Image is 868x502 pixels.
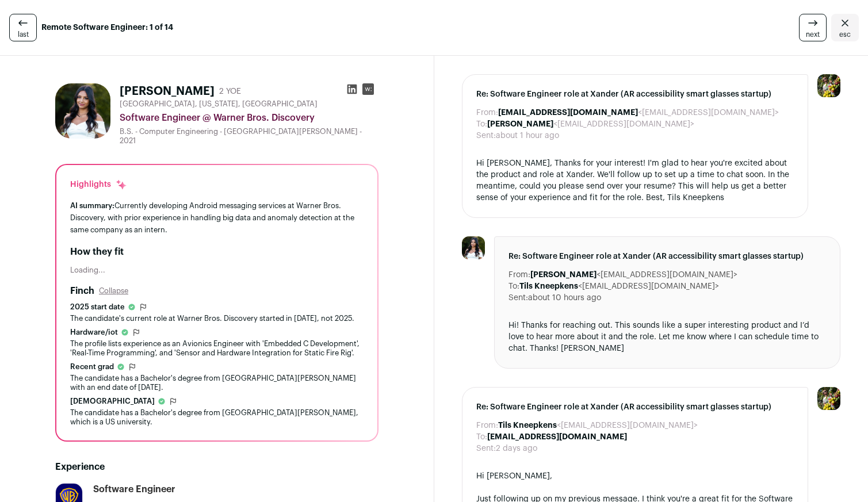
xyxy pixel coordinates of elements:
a: Close [831,14,859,41]
h1: [PERSON_NAME] [120,83,215,99]
div: Software Engineer [93,483,175,496]
dt: To: [476,118,487,130]
b: [PERSON_NAME] [530,271,596,279]
span: Hardware/iot [70,328,118,337]
span: [DEMOGRAPHIC_DATA] [70,397,155,406]
dd: <[EMAIL_ADDRESS][DOMAIN_NAME]> [530,269,737,281]
b: [EMAIL_ADDRESS][DOMAIN_NAME] [487,433,627,441]
div: Loading... [70,266,364,275]
dt: Sent: [476,130,496,141]
dd: <[EMAIL_ADDRESS][DOMAIN_NAME]> [498,107,779,118]
span: 2025 start date [70,302,125,312]
b: Tils Kneepkens [498,421,557,430]
div: B.S. - Computer Engineering - [GEOGRAPHIC_DATA][PERSON_NAME] - 2021 [120,127,378,145]
span: Recent grad [70,362,114,371]
dt: From: [476,420,498,431]
div: Hi! Thanks for reaching out. This sounds like a super interesting product and I’d love to hear mo... [508,320,827,354]
div: The profile lists experience as an Avionics Engineer with 'Embedded C Development', 'Real-Time Pr... [70,339,364,358]
dt: From: [476,107,498,118]
b: Tils Kneepkens [519,282,578,290]
div: Hi [PERSON_NAME], Thanks for your interest! I'm glad to hear you're excited about the product and... [476,158,794,204]
span: Re: Software Engineer role at Xander (AR accessibility smart glasses startup) [476,401,794,413]
dt: Sent: [476,443,496,454]
div: The candidate's current role at Warner Bros. Discovery started in [DATE], not 2025. [70,314,364,323]
dd: <[EMAIL_ADDRESS][DOMAIN_NAME]> [519,281,719,292]
b: [PERSON_NAME] [487,120,553,128]
span: Re: Software Engineer role at Xander (AR accessibility smart glasses startup) [476,89,794,100]
dt: From: [508,269,530,281]
dd: 2 days ago [496,443,537,454]
h2: How they fit [70,245,364,259]
img: 6689865-medium_jpg [817,387,840,410]
span: AI summary: [70,202,114,209]
h2: Experience [55,460,378,474]
span: Re: Software Engineer role at Xander (AR accessibility smart glasses startup) [508,251,827,262]
strong: Remote Software Engineer: 1 of 14 [41,22,173,33]
dt: Sent: [508,292,528,304]
dd: about 1 hour ago [496,130,559,141]
button: Collapse [99,286,128,296]
div: Hi [PERSON_NAME], [476,470,794,482]
div: Currently developing Android messaging services at Warner Bros. Discovery, with prior experience ... [70,200,364,236]
dd: <[EMAIL_ADDRESS][DOMAIN_NAME]> [487,118,694,130]
img: 80b0edb0302e5a8c125152c0f4901a81dd97a6798dd24e649e61ca7d96a222b2.jpg [55,83,110,139]
span: esc [839,30,851,39]
img: 6689865-medium_jpg [817,74,840,97]
span: [GEOGRAPHIC_DATA], [US_STATE], [GEOGRAPHIC_DATA] [120,99,318,109]
dt: To: [508,281,519,292]
span: next [806,30,820,39]
img: 80b0edb0302e5a8c125152c0f4901a81dd97a6798dd24e649e61ca7d96a222b2.jpg [462,236,485,259]
a: last [9,14,37,41]
div: 2 YOE [219,86,241,97]
dt: To: [476,431,487,443]
a: next [799,14,827,41]
div: The candidate has a Bachelor's degree from [GEOGRAPHIC_DATA][PERSON_NAME], which is a US university. [70,408,364,427]
h2: Finch [70,284,94,298]
div: The candidate has a Bachelor's degree from [GEOGRAPHIC_DATA][PERSON_NAME] with an end date of [DA... [70,374,364,392]
dd: about 10 hours ago [528,292,601,304]
div: Highlights [70,179,127,190]
div: Software Engineer @ Warner Bros. Discovery [120,111,378,125]
span: last [18,30,29,39]
dd: <[EMAIL_ADDRESS][DOMAIN_NAME]> [498,420,698,431]
b: [EMAIL_ADDRESS][DOMAIN_NAME] [498,109,638,117]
